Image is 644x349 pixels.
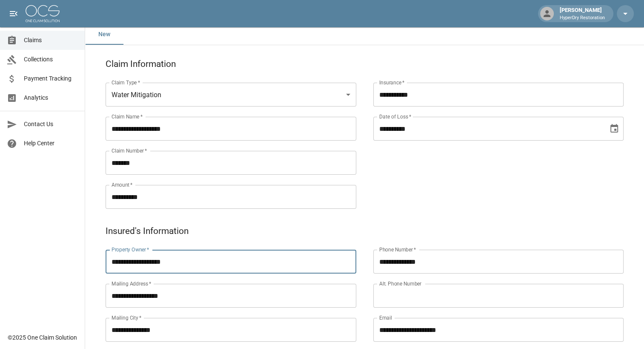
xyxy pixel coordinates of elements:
[112,314,142,321] label: Mailing City
[5,5,22,22] button: open drawer
[24,36,78,45] span: Claims
[112,79,140,86] label: Claim Type
[560,14,605,22] p: HyperDry Restoration
[556,6,608,21] div: [PERSON_NAME]
[112,113,143,120] label: Claim Name
[379,113,411,120] label: Date of Loss
[24,120,78,129] span: Contact Us
[112,280,151,287] label: Mailing Address
[24,93,78,102] span: Analytics
[379,314,392,321] label: Email
[112,147,147,154] label: Claim Number
[24,139,78,148] span: Help Center
[379,280,421,287] label: Alt. Phone Number
[85,24,123,45] button: New
[26,5,60,22] img: ocs-logo-white-transparent.png
[24,55,78,64] span: Collections
[112,181,133,188] label: Amount
[106,83,356,107] div: Water Mitigation
[379,246,416,253] label: Phone Number
[606,120,623,137] button: Choose date, selected date is Sep 27, 2025
[112,246,149,253] label: Property Owner
[8,333,77,342] div: © 2025 One Claim Solution
[85,24,644,45] div: dynamic tabs
[379,79,404,86] label: Insurance
[24,74,78,83] span: Payment Tracking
